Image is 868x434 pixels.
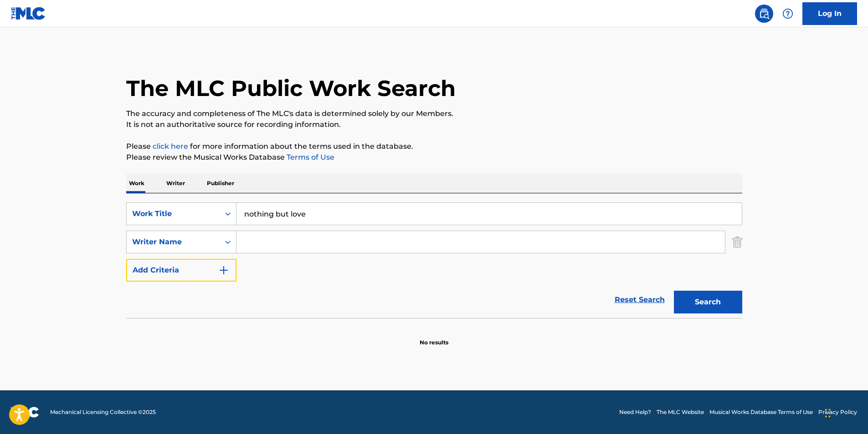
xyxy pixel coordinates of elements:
p: No results [420,328,448,347]
span: Mechanical Licensing Collective © 2025 [50,408,156,416]
p: It is not an authoritative source for recording information. [126,119,742,130]
a: Terms of Use [285,153,334,161]
h1: The MLC Public Work Search [126,75,456,102]
p: Please review the Musical Works Database [126,152,742,163]
div: Work Title [132,208,214,219]
a: The MLC Website [657,408,704,416]
a: click here [153,142,188,151]
img: logo [11,407,39,418]
img: 9d2ae6d4665cec9f34b9.svg [218,265,229,276]
img: Delete Criterion [732,231,742,253]
a: Privacy Policy [818,408,857,416]
div: Drag [825,399,831,427]
p: Please for more information about the terms used in the database. [126,141,742,152]
div: Writer Name [132,237,214,247]
a: Public Search [755,5,773,23]
img: MLC Logo [11,7,46,20]
p: Work [126,174,147,193]
p: Publisher [204,174,237,193]
iframe: Chat Widget [822,390,868,434]
a: Log In [802,2,857,25]
p: Writer [164,174,188,193]
button: Add Criteria [126,259,236,282]
div: Help [779,5,797,23]
a: Need Help? [619,408,651,416]
img: help [782,8,793,19]
button: Search [674,291,742,313]
p: The accuracy and completeness of The MLC's data is determined solely by our Members. [126,108,742,119]
a: Reset Search [610,290,669,310]
form: Search Form [126,202,742,318]
img: search [759,8,770,19]
a: Musical Works Database Terms of Use [709,408,813,416]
